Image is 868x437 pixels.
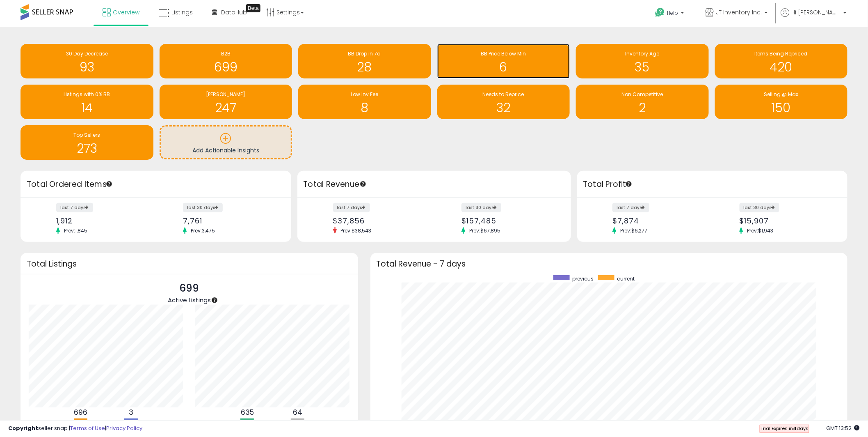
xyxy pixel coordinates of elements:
span: Help [667,9,678,16]
h3: Total Profit [583,179,842,190]
h1: 6 [441,60,566,74]
h1: 273 [25,142,149,155]
b: 635 [241,407,254,417]
span: Prev: $67,895 [465,227,505,234]
a: Help [649,1,692,27]
span: current [617,275,635,282]
div: $15,907 [740,216,833,225]
b: 3 [129,407,133,417]
h1: 247 [164,101,288,115]
a: B2B 699 [160,44,292,78]
a: Items Being Repriced 420 [715,44,848,78]
div: $157,485 [461,216,556,225]
a: Inventory Age 35 [576,44,709,78]
h3: Total Revenue - 7 days [377,261,842,267]
div: 7,761 [183,216,276,225]
span: DataHub [221,8,247,16]
span: Inventory Age [625,50,659,57]
span: Non Competitive [621,91,663,98]
label: last 7 days [612,203,649,212]
span: B2B [221,50,231,57]
span: 2025-10-6 13:52 GMT [827,424,860,432]
b: 64 [293,407,302,417]
span: Top Sellers [73,131,100,138]
h3: Total Listings [27,261,352,267]
div: 1,912 [56,216,150,225]
label: last 7 days [56,203,93,212]
span: Add Actionable Insights [192,146,259,154]
h1: 35 [580,60,705,74]
h1: 14 [25,101,149,115]
label: last 7 days [333,203,370,212]
a: BB Drop in 7d 28 [298,44,431,78]
h1: 699 [164,60,288,74]
a: 30 Day Decrease 93 [21,44,153,78]
div: Tooltip anchor [105,180,113,188]
span: Listings with 0% BB [64,91,110,98]
p: 699 [168,281,211,296]
a: Selling @ Max 150 [715,85,848,119]
span: BB Price Below Min [481,50,526,57]
span: Items Being Repriced [755,50,808,57]
h3: Total Ordered Items [27,179,285,190]
span: Overview [113,8,139,16]
span: JT Inventory Inc. [716,8,762,16]
div: Tooltip anchor [211,297,218,304]
span: BB Drop in 7d [348,50,381,57]
a: Listings with 0% BB 14 [21,85,153,119]
h1: 28 [302,60,427,74]
span: Prev: $1,943 [743,227,778,234]
h1: 32 [441,101,566,115]
span: previous [573,275,594,282]
a: Privacy Policy [106,424,142,432]
span: Low Inv Fee [351,91,378,98]
span: Prev: $38,543 [337,227,376,234]
a: Non Competitive 2 [576,85,709,119]
a: [PERSON_NAME] 247 [160,85,292,119]
div: seller snap | | [8,425,142,432]
span: Prev: $6,277 [616,227,651,234]
label: last 30 days [740,203,779,212]
a: Needs to Reprice 32 [437,85,570,119]
span: Trial Expires in days [761,425,809,432]
b: 696 [74,407,87,417]
div: $37,856 [333,216,428,225]
a: Low Inv Fee 8 [298,85,431,119]
h1: 420 [719,60,844,74]
a: Add Actionable Insights [161,126,291,158]
div: Tooltip anchor [359,180,367,188]
div: Tooltip anchor [246,4,260,12]
span: [PERSON_NAME] [206,91,245,98]
span: Prev: 3,475 [187,227,219,234]
label: last 30 days [461,203,501,212]
span: Prev: 1,845 [60,227,91,234]
span: 30 Day Decrease [66,50,108,57]
h1: 2 [580,101,705,115]
span: Active Listings [168,296,211,304]
i: Get Help [655,7,665,18]
b: 4 [793,425,797,432]
span: Selling @ Max [764,91,798,98]
div: Tooltip anchor [625,180,633,188]
h1: 8 [302,101,427,115]
span: Needs to Reprice [483,91,524,98]
h1: 150 [719,101,844,115]
label: last 30 days [183,203,223,212]
a: Terms of Use [70,424,105,432]
strong: Copyright [8,424,38,432]
h1: 93 [25,60,149,74]
a: Hi [PERSON_NAME] [781,8,847,27]
span: Hi [PERSON_NAME] [792,8,841,16]
div: $7,874 [612,216,706,225]
span: Listings [171,8,193,16]
h3: Total Revenue [304,179,565,190]
a: BB Price Below Min 6 [437,44,570,78]
a: Top Sellers 273 [21,125,153,160]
